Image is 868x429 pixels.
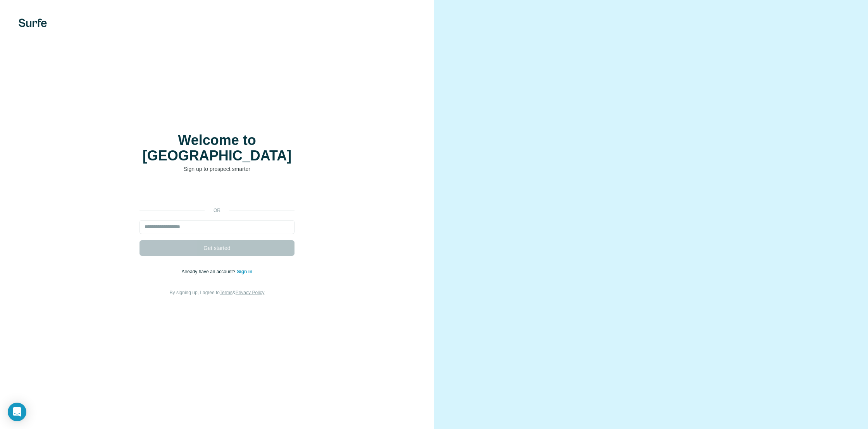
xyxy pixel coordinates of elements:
[237,269,252,274] a: Sign in
[139,133,294,164] h1: Welcome to [GEOGRAPHIC_DATA]
[205,207,229,214] p: or
[170,290,265,295] span: By signing up, I agree to &
[136,184,298,202] iframe: Botón Iniciar sesión con Google
[19,19,47,27] img: Surfe's logo
[236,290,265,295] a: Privacy Policy
[8,403,26,421] div: Open Intercom Messenger
[182,269,237,274] span: Already have an account?
[139,165,294,173] p: Sign up to prospect smarter
[220,290,232,295] a: Terms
